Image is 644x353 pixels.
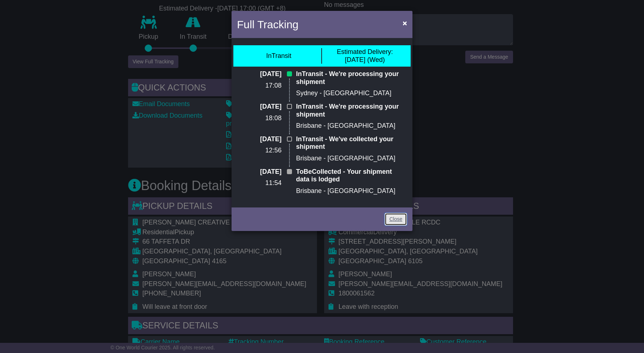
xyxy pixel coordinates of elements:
p: Brisbane - [GEOGRAPHIC_DATA] [296,122,407,130]
p: Sydney - [GEOGRAPHIC_DATA] [296,89,407,97]
p: Brisbane - [GEOGRAPHIC_DATA] [296,187,407,195]
p: [DATE] [237,135,281,143]
p: InTransit - We're processing your shipment [296,103,407,118]
a: Close [385,213,407,226]
p: 12:56 [237,147,281,155]
p: [DATE] [237,70,281,78]
div: [DATE] (Wed) [337,48,393,64]
p: ToBeCollected - Your shipment data is lodged [296,168,407,184]
span: Estimated Delivery: [337,48,393,55]
button: Close [399,16,411,30]
p: [DATE] [237,168,281,176]
h4: Full Tracking [237,16,298,33]
p: Brisbane - [GEOGRAPHIC_DATA] [296,155,407,163]
p: 18:08 [237,114,281,122]
p: InTransit - We've collected your shipment [296,135,407,151]
p: [DATE] [237,103,281,111]
p: 17:08 [237,82,281,90]
div: InTransit [266,52,291,60]
span: × [403,19,407,27]
p: 11:54 [237,179,281,187]
p: InTransit - We're processing your shipment [296,70,407,86]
